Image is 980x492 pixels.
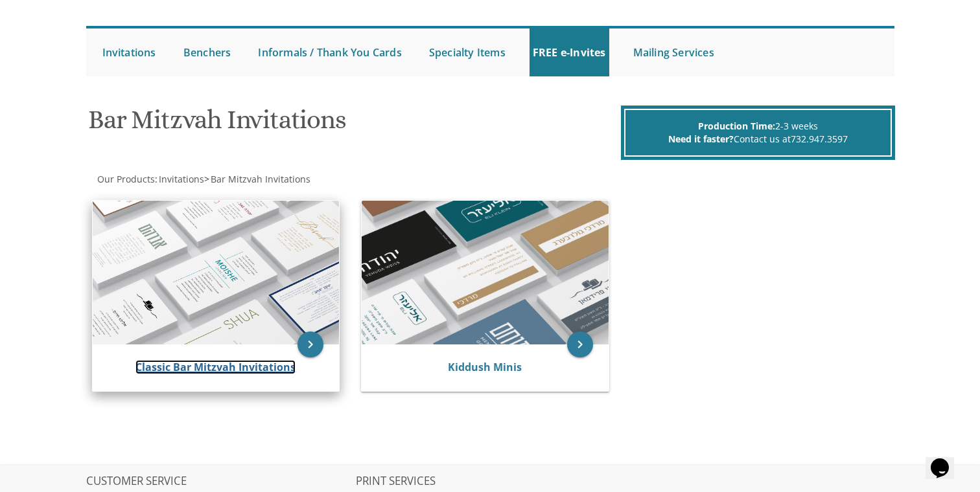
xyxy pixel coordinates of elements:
a: Specialty Items [426,28,509,76]
span: Production Time: [698,120,775,132]
a: keyboard_arrow_right [567,331,593,357]
a: 732.947.3597 [791,133,848,145]
img: Kiddush Minis [362,201,609,344]
a: Mailing Services [630,28,717,76]
a: Our Products [96,173,155,185]
div: 2-3 weeks Contact us at [624,109,892,157]
div: : [86,173,491,186]
a: Kiddush Minis [448,360,522,374]
span: Invitations [159,173,204,185]
a: Bar Mitzvah Invitations [209,173,310,185]
a: Benchers [180,28,235,76]
a: Classic Bar Mitzvah Invitations [135,360,296,374]
h2: PRINT SERVICES [356,475,624,488]
a: FREE e-Invites [530,28,609,76]
span: > [204,173,310,185]
iframe: chat widget [926,440,967,479]
a: keyboard_arrow_right [297,331,323,357]
span: Bar Mitzvah Invitations [211,173,310,185]
h1: Bar Mitzvah Invitations [88,106,617,144]
h2: CUSTOMER SERVICE [86,475,355,488]
a: Invitations [157,173,204,185]
span: Need it faster? [668,133,734,145]
a: Invitations [99,28,159,76]
a: Informals / Thank You Cards [255,28,404,76]
img: Classic Bar Mitzvah Invitations [93,201,340,344]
